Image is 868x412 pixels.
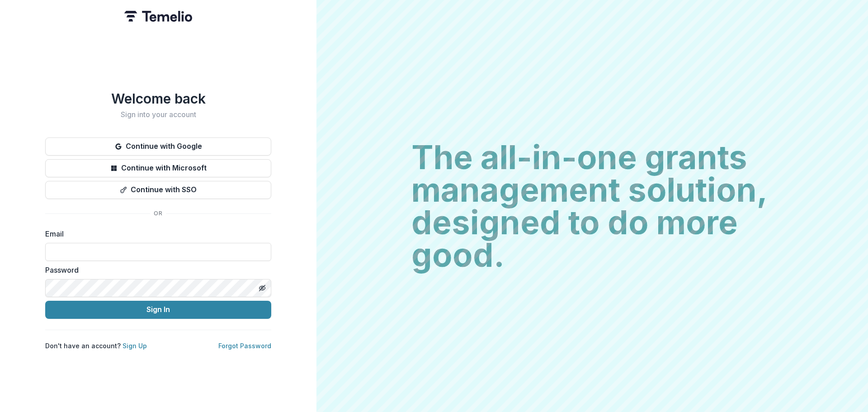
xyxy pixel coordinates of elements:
p: Don't have an account? [45,341,147,350]
a: Sign Up [123,342,147,350]
img: Temelio [124,11,192,22]
button: Continue with SSO [45,181,271,199]
button: Continue with Microsoft [45,159,271,177]
h2: Sign into your account [45,110,271,119]
h1: Welcome back [45,90,271,107]
button: Sign In [45,301,271,319]
button: Continue with Google [45,137,271,156]
a: Forgot Password [218,342,271,350]
label: Password [45,265,266,275]
button: Toggle password visibility [255,281,269,295]
label: Email [45,228,266,239]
